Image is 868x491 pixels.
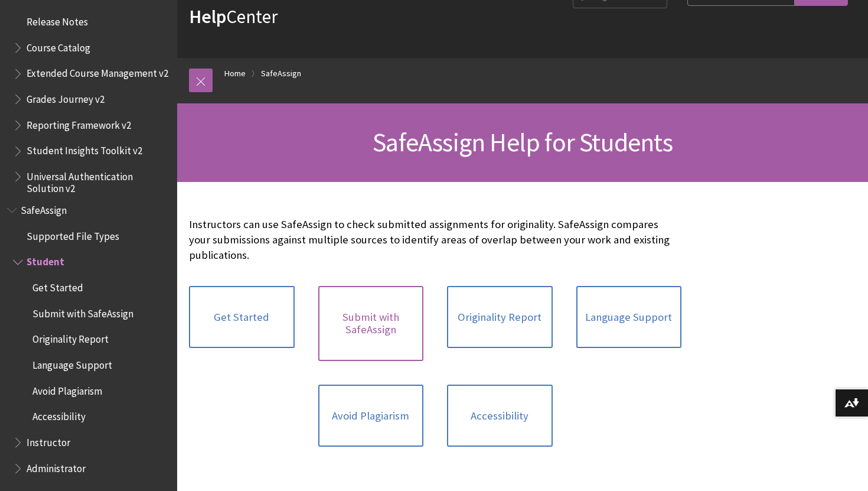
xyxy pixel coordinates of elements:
span: Universal Authentication Solution v2 [27,167,169,194]
a: SafeAssign [261,66,301,81]
span: Reporting Framework v2 [27,115,131,131]
span: Accessibility [32,407,86,423]
a: HelpCenter [189,5,278,28]
span: SafeAssign Help for Students [373,126,673,158]
span: Release Notes [27,12,88,28]
span: Supported File Types [27,226,119,242]
span: Avoid Plagiarism [32,381,102,397]
strong: Help [189,5,226,28]
span: Originality Report [32,330,109,346]
span: Instructor [27,433,70,448]
a: Originality Report [447,286,553,349]
span: Grades Journey v2 [27,89,105,105]
span: Student Insights Toolkit v2 [27,141,142,157]
span: Student [27,252,64,268]
a: Language Support [576,286,682,349]
p: Instructors can use SafeAssign to check submitted assignments for originality. SafeAssign compare... [189,217,681,264]
span: Administrator [27,459,86,474]
a: Home [224,66,246,81]
span: Submit with SafeAssign [32,304,133,320]
span: SafeAssign [21,200,67,216]
a: Avoid Plagiarism [318,385,424,447]
span: Get Started [32,278,83,294]
span: Course Catalog [27,38,90,54]
a: Submit with SafeAssign [318,286,424,361]
nav: Book outline for Blackboard SafeAssign [7,200,170,478]
span: Language Support [32,355,112,371]
a: Accessibility [447,385,553,447]
a: Get Started [189,286,295,349]
span: Extended Course Management v2 [27,64,168,80]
